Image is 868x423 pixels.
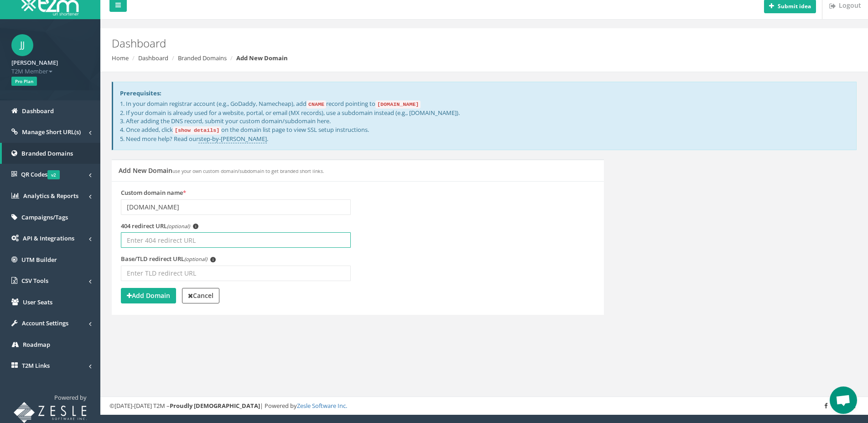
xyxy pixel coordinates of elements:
input: Enter domain name [121,199,351,215]
a: Home [112,54,129,62]
span: Manage Short URL(s) [22,128,81,136]
a: step-by-[PERSON_NAME] [198,135,267,143]
strong: Cancel [188,291,213,300]
a: Cancel [182,288,219,303]
span: UTM Builder [21,256,57,264]
small: use your own custom domain/subdomain to get branded short links. [172,168,324,174]
span: i [210,257,216,262]
a: Branded Domains [178,54,227,62]
strong: Add Domain [127,291,170,300]
span: i [193,224,198,229]
a: Zesle Software Inc. [297,402,347,410]
strong: Proudly [DEMOGRAPHIC_DATA] [170,402,260,410]
code: CNAME [307,100,326,109]
input: Enter 404 redirect URL [121,232,351,248]
span: Analytics & Reports [23,192,78,200]
span: Pro Plan [11,77,37,86]
span: Account Settings [22,319,68,327]
label: Base/TLD redirect URL [121,255,216,263]
a: Open chat [830,386,857,414]
h2: Dashboard [112,37,730,49]
div: ©[DATE]-[DATE] T2M – | Powered by [109,402,859,410]
p: 1. In your domain registrar account (e.g., GoDaddy, Namecheap), add record pointing to 2. If your... [120,99,849,143]
h5: Add New Domain [119,167,324,174]
b: Submit idea [778,2,811,10]
span: T2M Links [22,361,50,370]
span: v2 [47,170,60,179]
span: JJ [11,34,33,56]
span: Dashboard [22,107,54,115]
img: T2M URL Shortener powered by Zesle Software Inc. [14,402,87,423]
span: T2M Member [11,67,89,76]
em: (optional) [167,223,190,230]
label: 404 redirect URL [121,222,198,230]
code: [DOMAIN_NAME] [375,100,421,109]
span: CSV Tools [21,277,48,285]
a: Dashboard [138,54,168,62]
span: Branded Domains [21,149,73,157]
code: [show details] [173,126,221,135]
a: [PERSON_NAME] T2M Member [11,56,89,75]
button: Add Domain [121,288,176,303]
span: Campaigns/Tags [21,213,68,221]
input: Enter TLD redirect URL [121,266,351,281]
span: Powered by [54,393,87,402]
span: QR Codes [21,170,60,178]
span: User Seats [23,298,52,306]
span: Roadmap [23,340,50,349]
strong: Prerequisites: [120,89,161,97]
em: (optional) [184,256,207,262]
strong: [PERSON_NAME] [11,58,58,67]
strong: Add New Domain [236,54,288,62]
span: API & Integrations [23,234,74,242]
label: Custom domain name [121,188,186,197]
